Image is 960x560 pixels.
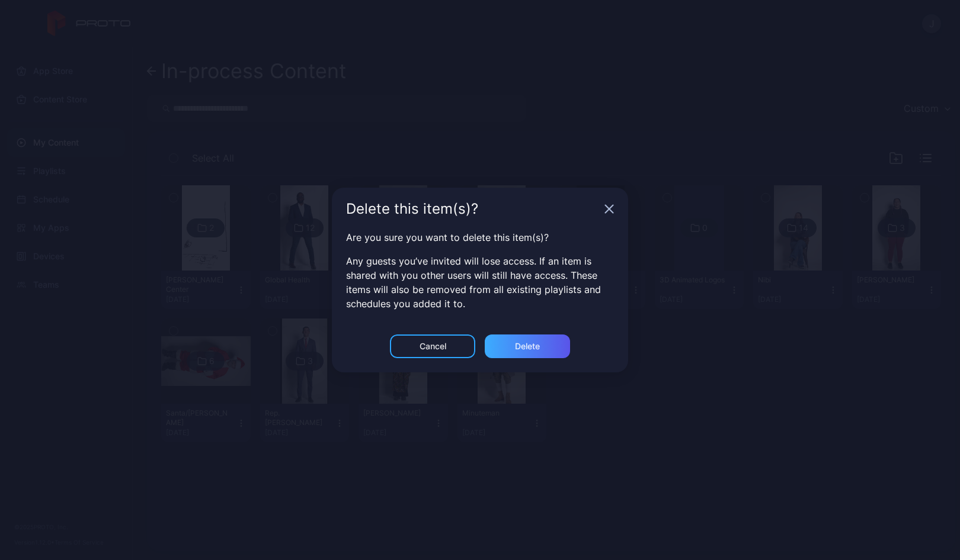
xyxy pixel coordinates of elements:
div: Delete [515,342,540,351]
p: Are you sure you want to delete this item(s)? [346,230,614,244]
div: Delete this item(s)? [346,202,600,216]
p: Any guests you’ve invited will lose access. If an item is shared with you other users will still ... [346,254,614,311]
button: Delete [485,334,570,358]
button: Cancel [390,334,475,358]
div: Cancel [420,342,446,351]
